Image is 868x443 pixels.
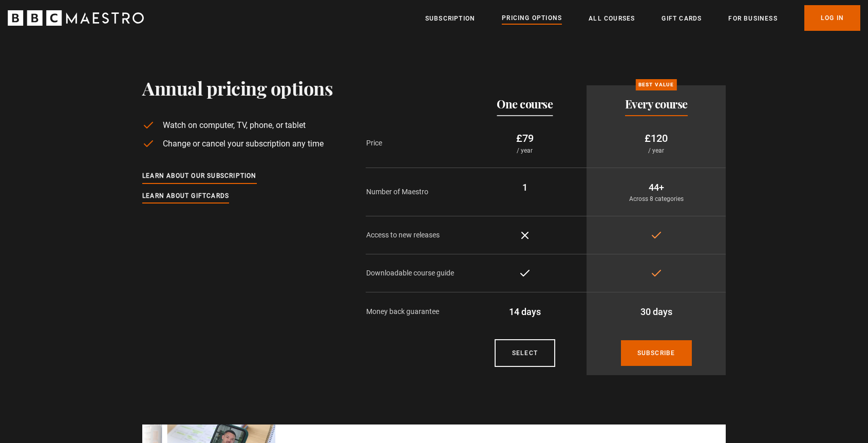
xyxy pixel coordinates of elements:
[595,146,718,155] p: / year
[366,306,463,317] p: Money back guarantee
[366,268,463,279] p: Downloadable course guide
[142,77,333,99] h1: Annual pricing options
[804,5,860,31] a: Log In
[471,146,579,155] p: / year
[142,171,257,182] a: Learn about our subscription
[142,191,229,202] a: Learn about giftcards
[366,138,463,149] p: Price
[595,194,718,204] p: Across 8 categories
[635,79,676,90] p: Best value
[589,13,635,24] a: All Courses
[502,13,562,24] a: Pricing Options
[621,340,692,366] a: Subscribe
[471,305,579,319] p: 14 days
[366,187,463,197] p: Number of Maestro
[662,13,702,24] a: Gift Cards
[425,5,860,31] nav: Primary
[8,10,144,26] svg: BBC Maestro
[625,98,688,110] h2: Every course
[366,230,463,241] p: Access to new releases
[142,119,333,132] li: Watch on computer, TV, phone, or tablet
[728,13,777,24] a: For business
[595,305,718,319] p: 30 days
[495,339,555,367] a: Courses
[425,13,475,24] a: Subscription
[142,138,333,150] li: Change or cancel your subscription any time
[471,131,579,146] p: £79
[595,131,718,146] p: £120
[471,180,579,194] p: 1
[497,98,553,110] h2: One course
[595,180,718,194] p: 44+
